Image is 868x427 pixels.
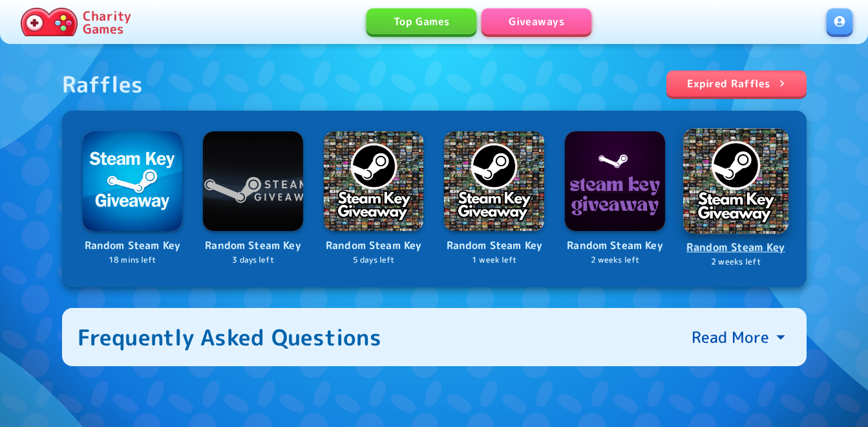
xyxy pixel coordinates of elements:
img: Logo [203,131,303,232]
p: 2 weeks left [565,254,665,267]
p: 3 days left [203,254,303,267]
p: Random Steam Key [83,237,183,254]
a: LogoRandom Steam Key2 weeks left [684,129,787,268]
img: Logo [565,131,665,232]
p: Random Steam Key [444,237,544,254]
img: Logo [683,128,789,234]
p: Random Steam Key [324,237,424,254]
a: LogoRandom Steam Key1 week left [444,131,544,267]
a: Expired Raffles [666,71,807,96]
p: 1 week left [444,254,544,267]
p: Random Steam Key [565,237,665,254]
a: LogoRandom Steam Key18 mins left [83,131,183,267]
a: LogoRandom Steam Key5 days left [324,131,424,267]
button: Frequently Asked QuestionsRead More [62,308,807,366]
p: Random Steam Key [203,237,303,254]
p: 5 days left [324,254,424,267]
p: Charity Games [83,9,131,35]
p: Random Steam Key [684,239,787,256]
a: Top Games [366,8,476,34]
a: Charity Games [16,5,136,39]
div: Raffles [62,71,143,98]
p: Read More [692,327,769,347]
p: 18 mins left [83,254,183,267]
img: Logo [324,131,424,232]
div: Frequently Asked Questions [78,323,382,351]
a: Giveaways [482,8,591,34]
a: LogoRandom Steam Key3 days left [203,131,303,267]
img: Logo [83,131,183,232]
img: Charity.Games [21,8,78,36]
img: Logo [444,131,544,232]
p: 2 weeks left [684,256,787,268]
a: LogoRandom Steam Key2 weeks left [565,131,665,267]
